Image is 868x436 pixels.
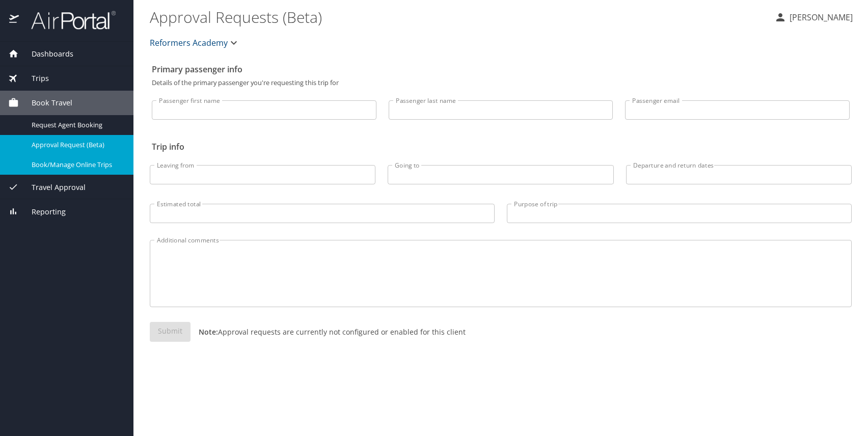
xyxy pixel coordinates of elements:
span: Book Travel [19,97,72,108]
h1: Approval Requests (Beta) [150,1,766,33]
strong: Note: [199,327,218,337]
span: Request Agent Booking [32,120,121,130]
span: Reporting [19,206,66,217]
button: [PERSON_NAME] [770,8,857,26]
button: Reformers Academy [146,33,244,53]
span: Dashboards [19,48,73,60]
h2: Trip info [152,139,850,155]
img: icon-airportal.png [9,10,20,30]
p: Details of the primary passenger you're requesting this trip for [152,79,850,86]
h2: Primary passenger info [152,61,850,77]
span: Reformers Academy [150,36,228,50]
span: Travel Approval [19,182,86,193]
p: [PERSON_NAME] [786,11,853,23]
span: Trips [19,73,49,84]
p: Approval requests are currently not configured or enabled for this client [191,326,466,337]
span: Approval Request (Beta) [32,140,121,150]
img: airportal-logo.png [20,10,116,30]
span: Book/Manage Online Trips [32,160,121,170]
